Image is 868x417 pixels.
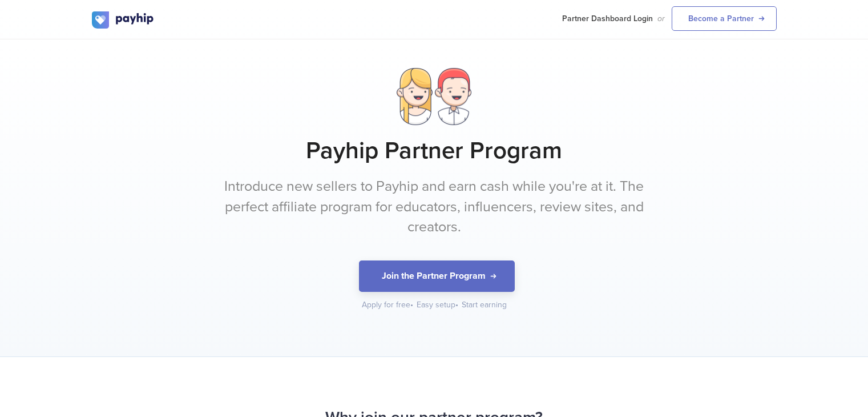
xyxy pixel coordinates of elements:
[92,137,777,165] h1: Payhip Partner Program
[362,299,414,311] div: Apply for free
[672,6,777,31] a: Become a Partner
[455,300,458,310] span: •
[410,300,413,310] span: •
[359,260,515,292] button: Join the Partner Program
[417,299,459,311] div: Easy setup
[92,11,155,29] img: logo.svg
[435,68,471,125] img: dude.png
[397,68,432,125] img: lady.png
[462,299,507,311] div: Start earning
[220,177,648,238] p: Introduce new sellers to Payhip and earn cash while you're at it. The perfect affiliate program f...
